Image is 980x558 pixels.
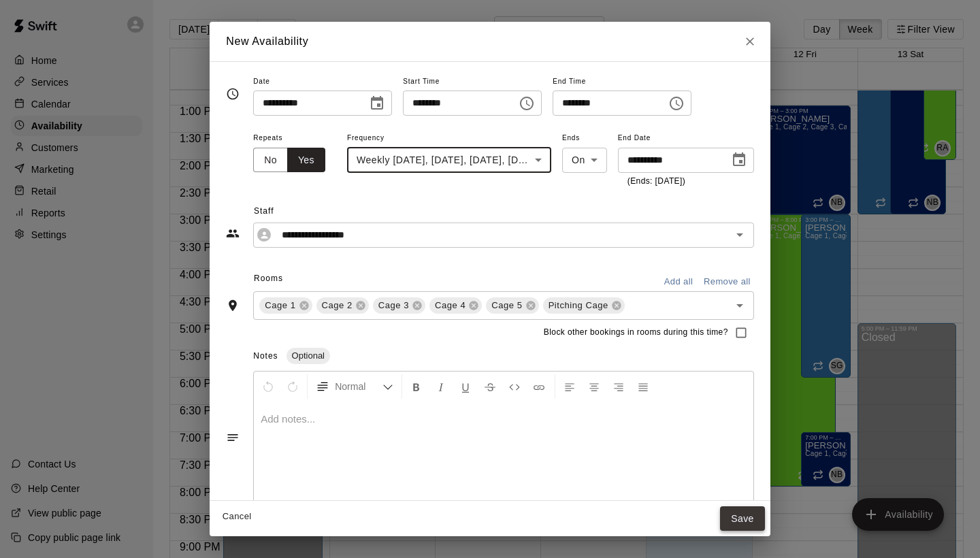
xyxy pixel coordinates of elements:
[618,129,754,148] span: End Date
[478,374,502,399] button: Format Strikethrough
[562,148,607,173] div: On
[730,225,749,244] button: Open
[513,90,540,117] button: Choose time, selected time is 3:00 PM
[738,29,762,54] button: Close
[226,299,240,312] svg: Rooms
[725,146,753,174] button: Choose date, selected date is Sep 11, 2026
[543,297,625,314] div: Pitching Cage
[253,351,278,361] span: Notes
[281,374,304,399] button: Redo
[486,297,538,314] div: Cage 5
[226,227,240,240] svg: Staff
[562,129,607,148] span: Ends
[405,374,428,399] button: Format Bold
[253,148,325,173] div: outlined button group
[215,506,259,527] button: Cancel
[663,90,690,117] button: Choose time, selected time is 8:00 PM
[226,33,308,50] h6: New Availability
[373,299,414,312] span: Cage 3
[627,175,745,188] p: (Ends: [DATE])
[347,148,551,173] div: Weekly [DATE], [DATE], [DATE], [DATE]
[720,506,765,531] button: Save
[429,297,482,314] div: Cage 4
[254,274,283,283] span: Rooms
[558,374,581,399] button: Left Align
[259,297,312,314] div: Cage 1
[287,148,325,173] button: Yes
[544,326,728,340] span: Block other bookings in rooms during this time?
[403,73,542,91] span: Start Time
[253,73,392,91] span: Date
[253,148,288,173] button: No
[335,380,382,393] span: Normal
[657,272,700,293] button: Add all
[486,299,527,312] span: Cage 5
[347,129,551,148] span: Frequency
[254,201,754,223] span: Staff
[543,299,614,312] span: Pitching Cage
[527,374,551,399] button: Insert Link
[287,350,330,361] span: Optional
[257,374,280,399] button: Undo
[363,90,391,117] button: Choose date, selected date is Sep 11, 2025
[259,299,301,312] span: Cage 1
[503,374,526,399] button: Insert Code
[632,374,655,399] button: Justify Align
[316,299,358,312] span: Cage 2
[373,297,425,314] div: Cage 3
[607,374,630,399] button: Right Align
[226,87,240,101] svg: Timing
[429,299,471,312] span: Cage 4
[316,297,369,314] div: Cage 2
[730,296,749,315] button: Open
[454,374,477,399] button: Format Underline
[700,272,754,293] button: Remove all
[226,431,240,444] svg: Notes
[553,73,691,91] span: End Time
[253,129,336,148] span: Repeats
[310,374,399,399] button: Formatting Options
[429,374,453,399] button: Format Italics
[583,374,606,399] button: Center Align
